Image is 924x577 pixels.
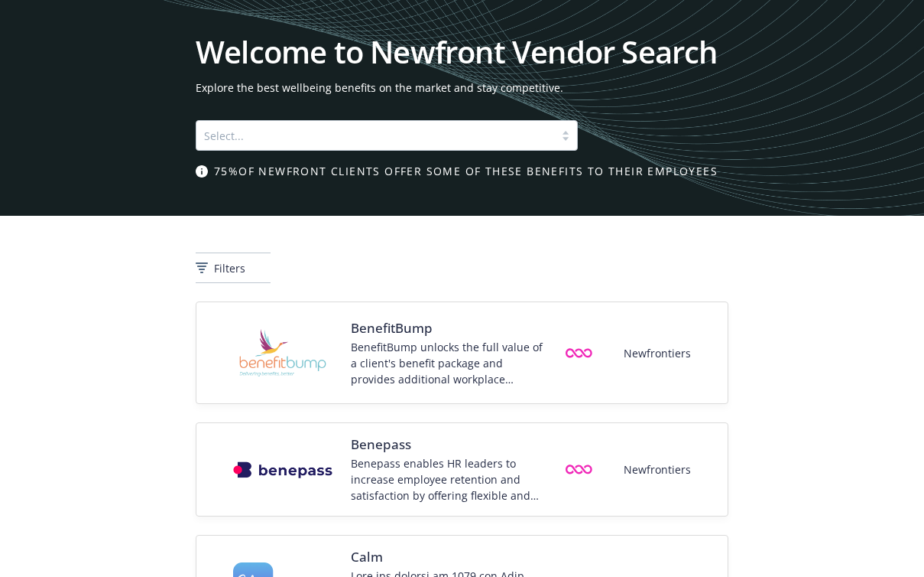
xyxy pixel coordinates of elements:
span: BenefitBump [351,319,543,337]
div: Benepass enables HR leaders to increase employee retention and satisfaction by offering flexible ... [351,455,543,504]
span: Benepass [351,435,543,454]
span: Filters [214,260,245,276]
div: BenefitBump unlocks the full value of a client's benefit package and provides additional workplac... [351,339,543,387]
span: 75% of Newfront clients offer some of these benefits to their employees [214,163,718,179]
img: Vendor logo for Benepass [233,461,332,478]
span: Newfrontiers [624,345,691,361]
img: Vendor logo for BenefitBump [233,315,332,391]
button: Filters [196,253,271,283]
span: Calm [351,548,543,566]
h1: Welcome to Newfront Vendor Search [196,37,728,67]
span: Explore the best wellbeing benefits on the market and stay competitive. [196,80,728,96]
span: Newfrontiers [624,461,691,478]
